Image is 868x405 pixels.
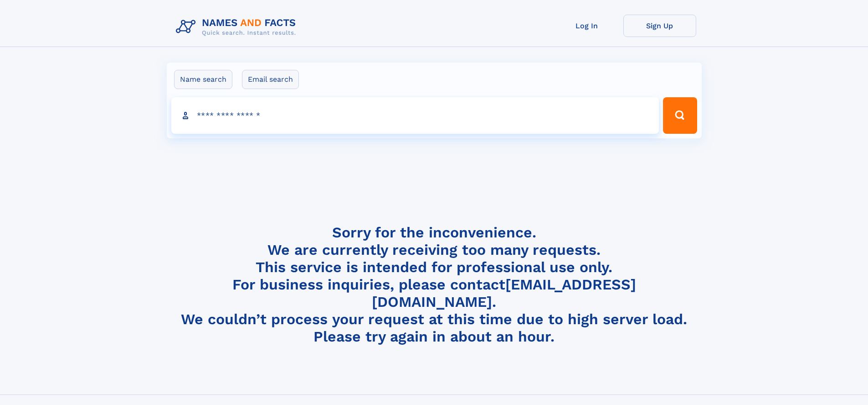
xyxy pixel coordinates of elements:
[242,70,299,89] label: Email search
[171,97,659,134] input: search input
[550,15,623,37] a: Log In
[172,15,303,39] img: Logo Names and Facts
[663,97,697,134] button: Search Button
[174,70,232,89] label: Name search
[372,276,636,310] a: [EMAIL_ADDRESS][DOMAIN_NAME]
[172,224,696,346] h4: Sorry for the inconvenience. We are currently receiving too many requests. This service is intend...
[623,15,696,37] a: Sign Up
